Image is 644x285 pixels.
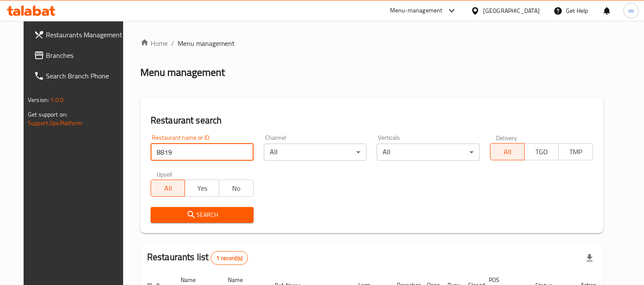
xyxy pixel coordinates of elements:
span: All [494,146,521,158]
input: Search for restaurant name or ID.. [151,144,254,161]
a: Support.OpsPlatform [28,117,82,129]
span: TMP [562,146,590,158]
a: Branches [27,45,131,66]
h2: Restaurant search [151,114,593,127]
div: Total records count [211,251,248,265]
button: TMP [558,143,593,160]
div: [GEOGRAPHIC_DATA] [483,6,540,15]
div: All [377,144,480,161]
span: TGO [528,146,556,158]
span: Yes [188,182,216,195]
h2: Menu management [140,66,225,79]
div: Export file [579,248,600,268]
span: Restaurants Management [46,30,124,40]
span: All [154,182,182,195]
button: All [490,143,525,160]
a: Search Branch Phone [27,66,131,86]
button: All [151,180,185,197]
div: All [264,144,367,161]
span: Search [157,210,247,220]
span: Search Branch Phone [46,71,124,81]
button: No [219,180,254,197]
a: Restaurants Management [27,24,131,45]
a: Home [140,38,168,48]
span: 1 record(s) [211,254,248,262]
span: 1.0.0 [50,94,63,105]
nav: breadcrumb [140,38,603,48]
label: Upsell [157,171,172,177]
span: Version: [28,94,49,105]
li: / [171,38,174,48]
label: Delivery [496,135,517,141]
button: Search [151,207,254,223]
span: No [223,182,250,195]
span: Get support on: [28,109,67,120]
h2: Restaurants list [147,251,248,265]
span: m [629,6,634,15]
span: Branches [46,50,124,60]
div: Menu-management [390,6,443,16]
button: TGO [524,143,559,160]
button: Yes [184,180,219,197]
span: Menu management [178,38,235,48]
